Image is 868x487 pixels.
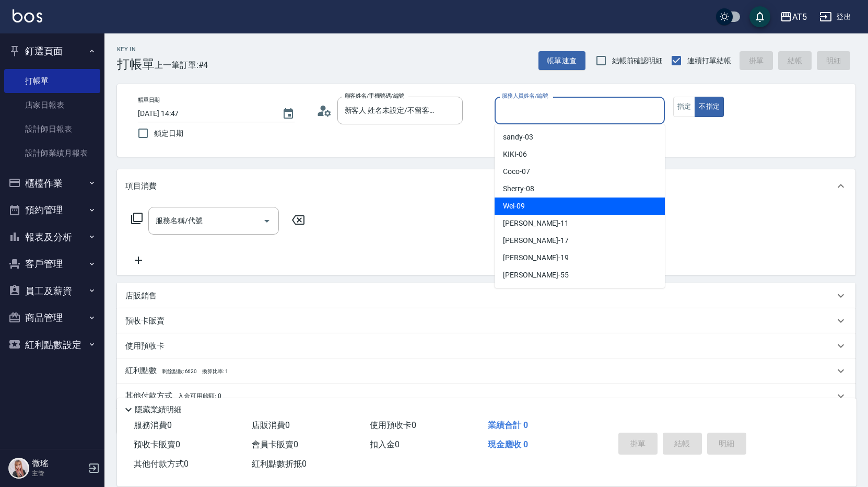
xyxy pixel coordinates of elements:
span: Wei -09 [503,201,525,212]
button: 釘選頁面 [4,38,100,65]
span: 使用預收卡 0 [370,420,416,430]
span: 上一筆訂單:#4 [155,59,208,72]
button: AT5 [776,6,811,28]
p: 主管 [32,469,85,478]
p: 預收卡販賣 [125,316,165,327]
label: 服務人員姓名/編號 [502,92,548,100]
span: 扣入金 0 [370,439,400,449]
button: Choose date, selected date is 2025-09-07 [276,101,301,126]
a: 店家日報表 [4,93,100,117]
div: 紅利點數剩餘點數: 6620換算比率: 1 [117,358,855,384]
div: AT5 [792,10,807,24]
p: 使用預收卡 [125,341,165,352]
span: 服務消費 0 [134,420,172,430]
input: YYYY/MM/DD hh:mm [138,105,272,122]
a: 設計師業績月報表 [4,141,100,165]
span: Sherry -08 [503,183,534,194]
button: 預約管理 [4,196,100,224]
p: 其他付款方式 [125,390,221,402]
button: 客戶管理 [4,250,100,277]
p: 店販銷售 [125,291,157,302]
button: Open [259,213,275,229]
span: 會員卡販賣 0 [252,439,298,449]
button: 帳單速查 [538,51,585,71]
h2: Key In [117,46,155,53]
div: 其他付款方式入金可用餘額: 0 [117,384,855,409]
span: Coco -07 [503,166,530,177]
span: sandy -03 [503,132,533,143]
p: 項目消費 [125,181,157,192]
span: [PERSON_NAME] -17 [503,235,569,246]
button: 指定 [673,97,696,117]
img: Person [8,458,29,479]
span: 入金可用餘額: 0 [178,392,222,400]
img: Logo [13,9,42,22]
span: 預收卡販賣 0 [134,439,180,449]
h3: 打帳單 [117,57,155,72]
button: 報表及分析 [4,224,100,251]
div: 項目消費 [117,169,855,203]
a: 設計師日報表 [4,117,100,141]
label: 顧客姓名/手機號碼/編號 [345,92,404,100]
button: 登出 [815,7,855,27]
p: 紅利點數 [125,365,228,377]
span: 連續打單結帳 [687,55,731,66]
span: 其他付款方式 0 [134,459,189,469]
span: 換算比率: 1 [202,368,228,374]
span: 現金應收 0 [488,439,528,449]
label: 帳單日期 [138,96,160,104]
span: 業績合計 0 [488,420,528,430]
span: [PERSON_NAME] -19 [503,252,569,263]
span: [PERSON_NAME] -55 [503,270,569,281]
span: 結帳前確認明細 [612,55,663,66]
div: 預收卡販賣 [117,308,855,333]
div: 店販銷售 [117,283,855,308]
span: KIKI -06 [503,149,527,160]
p: 隱藏業績明細 [135,404,182,415]
span: 店販消費 0 [252,420,290,430]
a: 打帳單 [4,69,100,93]
span: 紅利點數折抵 0 [252,459,307,469]
h5: 微瑤 [32,458,85,469]
span: 鎖定日期 [154,128,183,139]
button: 商品管理 [4,304,100,331]
span: 剩餘點數: 6620 [162,368,197,374]
button: save [749,6,770,27]
span: [PERSON_NAME] -11 [503,218,569,229]
div: 使用預收卡 [117,333,855,358]
button: 員工及薪資 [4,277,100,305]
button: 不指定 [695,97,724,117]
button: 紅利點數設定 [4,331,100,358]
button: 櫃檯作業 [4,170,100,197]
